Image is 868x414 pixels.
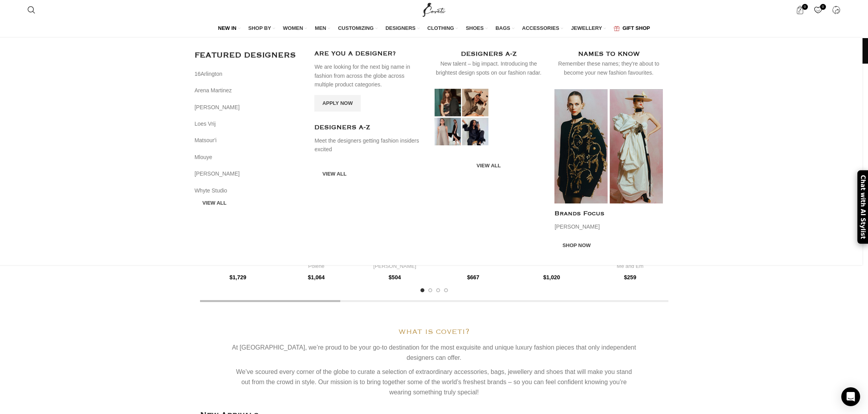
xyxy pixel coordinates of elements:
h3: FEATURED DESIGNERS [195,49,303,62]
span: $ [543,274,547,280]
span: $ [389,274,392,280]
span: $ [624,274,627,280]
a: GIFT SHOP [614,20,650,37]
img: GiftBag [614,26,620,31]
a: BAGS [495,20,514,37]
a: VIEW ALL [195,195,235,211]
img: Luxury dresses Designers Coveti [435,89,488,145]
p: We are looking for the next big name in fashion from across the globe across multiple product cat... [314,62,423,89]
span: CUSTOMIZING [338,25,374,32]
div: New talent – big impact. Introducing the brightest design spots on our fashion radar. [435,59,543,77]
a: SHOP BY [248,20,275,37]
a: Polene [308,263,324,269]
span: ACCESSORIES [522,25,560,32]
div: My Wishlist [810,2,826,18]
a: Whyte Studio [195,186,303,195]
bdi: 1,020 [543,274,560,280]
span: 0 [820,4,826,10]
a: Site logo [421,6,447,13]
a: Loes Vrij [195,119,303,128]
bdi: 1,064 [308,274,325,280]
span: CLOTHING [428,25,454,32]
span: SHOES [466,25,484,32]
a: SHOES [466,20,488,37]
a: Infobox link [314,123,423,154]
a: 0 [792,2,808,18]
a: VIEW ALL [314,166,354,182]
h4: NAMES TO KNOW [578,49,640,59]
span: BAGS [495,25,510,32]
a: JEWELLERY [571,20,606,37]
span: JEWELLERY [571,25,602,32]
span: $ [467,274,470,280]
span: MEN [315,25,326,32]
bdi: 667 [467,274,479,280]
a: CUSTOMIZING [338,20,378,37]
h1: what is coveti? [231,325,637,339]
bdi: 259 [624,274,636,280]
p: At [GEOGRAPHIC_DATA], we’re proud to be your go-to destination for the most exquisite and unique ... [231,343,637,363]
a: Search [24,2,39,18]
span: SHOP BY [248,25,271,32]
a: ACCESSORIES [522,20,563,37]
div: Main navigation [24,20,844,37]
a: CLOTHING [428,20,458,37]
a: Shop now [554,237,598,253]
a: VIEW ALL [469,157,509,174]
bdi: 1,729 [229,274,246,280]
p: [PERSON_NAME] [554,222,663,231]
div: Open Intercom Messenger [841,387,860,406]
img: luxury dresses schiaparelli Designers [554,89,663,203]
span: $ [229,274,233,280]
a: 0 [810,2,826,18]
a: MEN [315,20,330,37]
span: NEW IN [218,25,237,32]
a: Mlouye [195,153,303,161]
h4: ARE YOU A DESIGNER? [314,49,423,59]
span: DESIGNERS [385,25,416,32]
bdi: 504 [389,274,401,280]
a: [PERSON_NAME] [195,169,303,178]
a: NEW IN [218,20,240,37]
a: DESIGNERS [385,20,420,37]
a: [PERSON_NAME] [195,103,303,112]
h4: Brands Focus [554,209,663,218]
p: We’ve scoured every corner of the globe to curate a selection of extraordinary accessories, bags,... [231,367,637,398]
span: 0 [802,4,808,10]
a: Apply now [314,95,360,112]
a: 16Arlington [195,70,303,78]
a: Me and Em [617,263,644,269]
h4: DESIGNERS A-Z [461,49,517,59]
span: GIFT SHOP [622,25,650,32]
span: $ [308,274,311,280]
a: WOMEN [283,20,307,37]
a: [PERSON_NAME] [373,263,416,269]
div: Remember these names; they're about to become your new fashion favourites. [554,59,663,77]
a: Matsour'i [195,136,303,145]
span: WOMEN [283,25,303,32]
a: Arena Martinez [195,86,303,95]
